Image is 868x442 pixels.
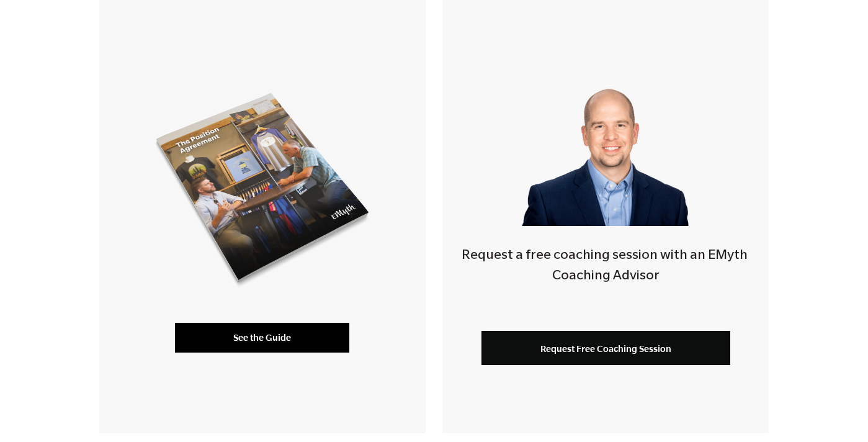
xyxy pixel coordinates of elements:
[442,246,769,288] h4: Request a free coaching session with an EMyth Coaching Advisor
[175,323,349,353] a: See the Guide
[516,65,695,226] img: Smart-business-coach.png
[806,382,868,442] iframe: Chat Widget
[481,331,730,365] a: Request Free Coaching Session
[540,343,671,354] span: Request Free Coaching Session
[135,80,389,303] img: position-agreement-mockup-1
